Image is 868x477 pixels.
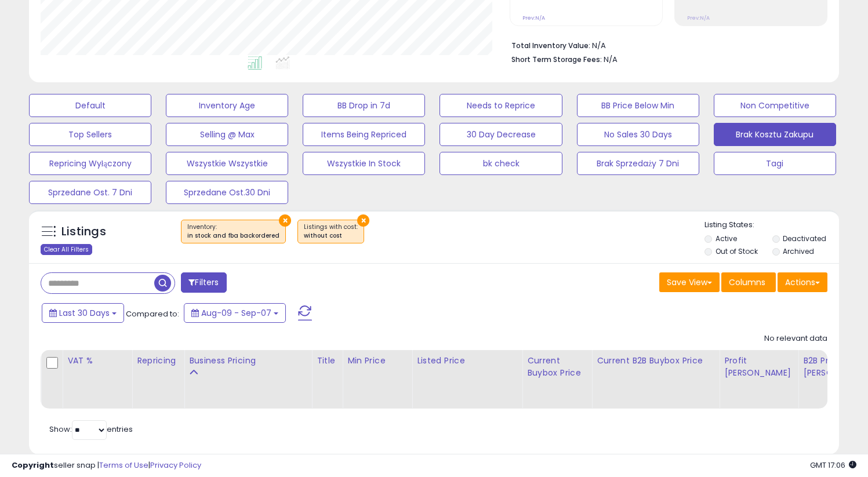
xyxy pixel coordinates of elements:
div: Repricing [137,355,179,367]
button: Sprzedane Ost. 7 Dni [29,181,151,204]
button: Wszystkie Wszystkie [166,152,288,175]
button: 30 Day Decrease [440,123,562,146]
label: Archived [783,246,814,256]
span: Compared to: [126,308,179,319]
div: Min Price [347,355,407,367]
span: Inventory : [187,223,279,240]
div: Profit [PERSON_NAME] [724,355,793,379]
div: Business Pricing [189,355,307,367]
span: Aug-09 - Sep-07 [201,307,271,319]
small: Prev: N/A [687,14,710,21]
button: Save View [659,272,720,292]
button: Needs to Reprice [440,94,562,117]
div: Listed Price [417,355,517,367]
button: Brak Sprzedaży 7 Dni [577,152,699,175]
button: BB Drop in 7d [303,94,425,117]
span: Columns [729,276,765,288]
div: Current B2B Buybox Price [597,355,714,367]
button: Selling @ Max [166,123,288,146]
button: Actions [778,272,827,292]
button: No Sales 30 Days [577,123,699,146]
div: in stock and fba backordered [187,232,279,240]
div: No relevant data [764,333,827,344]
a: Privacy Policy [150,460,201,471]
button: Columns [721,272,776,292]
span: Listings with cost : [304,223,358,240]
div: Title [317,355,337,367]
h5: Listings [61,224,106,240]
button: bk check [440,152,562,175]
span: 2025-10-8 17:06 GMT [810,460,856,471]
b: Short Term Storage Fees: [511,54,602,64]
div: Clear All Filters [41,244,92,255]
button: Inventory Age [166,94,288,117]
button: Tagi [714,152,836,175]
small: Prev: N/A [522,14,545,21]
button: Default [29,94,151,117]
div: seller snap | | [12,460,201,471]
div: without cost [304,232,358,240]
label: Deactivated [783,234,826,243]
label: Out of Stock [716,246,758,256]
strong: Copyright [12,460,54,471]
button: Wszystkie In Stock [303,152,425,175]
button: × [357,214,369,227]
label: Active [716,234,737,243]
button: Aug-09 - Sep-07 [184,303,286,323]
button: Non Competitive [714,94,836,117]
button: Filters [181,272,226,293]
button: BB Price Below Min [577,94,699,117]
button: Top Sellers [29,123,151,146]
p: Listing States: [704,220,839,231]
button: Brak Kosztu Zakupu [714,123,836,146]
span: Show: entries [49,424,133,435]
b: Total Inventory Value: [511,41,590,50]
button: × [279,214,291,227]
button: Items Being Repriced [303,123,425,146]
div: Current Buybox Price [527,355,587,379]
button: Sprzedane Ost.30 Dni [166,181,288,204]
div: VAT % [67,355,127,367]
span: Last 30 Days [59,307,110,319]
span: N/A [604,54,618,65]
button: Repricing Wyłączony [29,152,151,175]
button: Last 30 Days [42,303,124,323]
a: Terms of Use [99,460,148,471]
li: N/A [511,38,819,52]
